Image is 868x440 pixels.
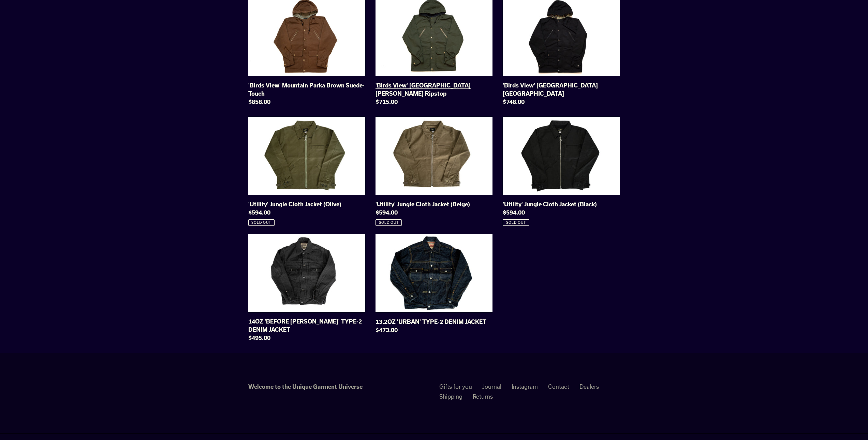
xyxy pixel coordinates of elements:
[579,383,599,390] a: Dealers
[439,393,462,400] a: Shipping
[439,383,472,390] a: Gifts for you
[482,383,501,390] a: Journal
[248,383,363,390] strong: Welcome to the Unique Garment Universe
[548,383,569,390] a: Contact
[473,393,493,400] a: Returns
[512,383,538,390] a: Instagram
